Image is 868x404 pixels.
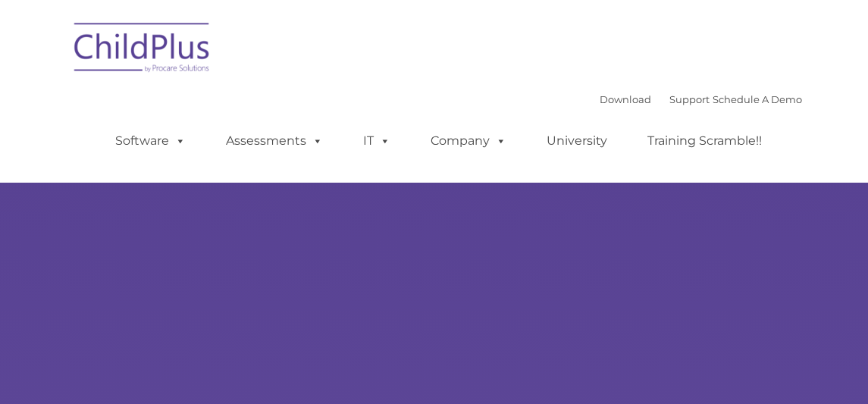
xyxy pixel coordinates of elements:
[600,93,651,105] a: Download
[100,126,201,156] a: Software
[415,126,522,156] a: Company
[632,126,777,156] a: Training Scramble!!
[67,12,218,88] img: ChildPlus by Procare Solutions
[531,126,622,156] a: University
[211,126,338,156] a: Assessments
[669,93,710,105] a: Support
[600,93,802,105] font: |
[348,126,406,156] a: IT
[713,93,802,105] a: Schedule A Demo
